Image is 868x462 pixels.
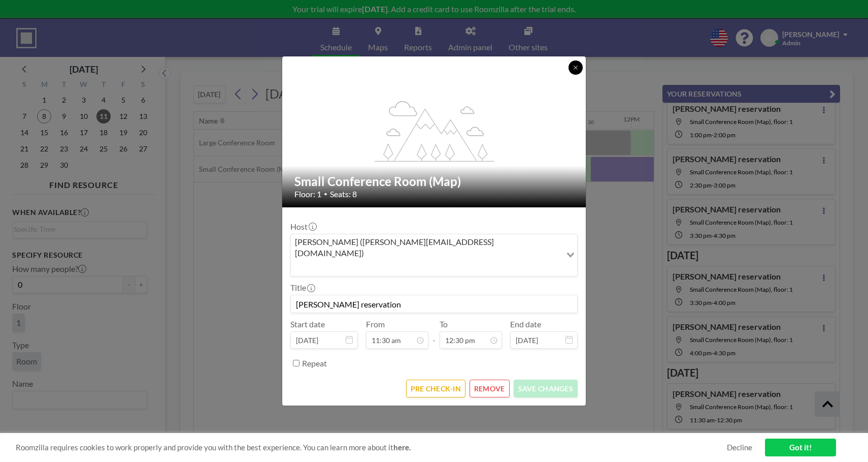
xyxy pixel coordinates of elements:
a: Got it! [765,439,836,456]
input: (No title) [291,295,577,313]
span: • [324,190,327,198]
a: Decline [727,443,752,452]
button: REMOVE [470,380,510,397]
g: flex-grow: 1.2; [375,100,494,161]
span: Seats: 8 [330,189,357,199]
a: here. [393,443,411,452]
button: PRE CHECK-IN [406,380,465,397]
label: Repeat [302,358,327,368]
input: Search for option [292,261,560,274]
label: Title [290,283,314,293]
span: [PERSON_NAME] ([PERSON_NAME][EMAIL_ADDRESS][DOMAIN_NAME]) [293,236,559,259]
label: Start date [290,319,325,329]
span: - [432,323,436,345]
h2: Small Conference Room (Map) [294,174,575,189]
label: To [440,319,448,329]
label: From [366,319,385,329]
button: SAVE CHANGES [514,380,578,397]
label: Host [290,222,316,232]
div: Search for option [291,234,577,276]
span: Floor: 1 [294,189,321,199]
span: Roomzilla requires cookies to work properly and provide you with the best experience. You can lea... [16,443,727,452]
label: End date [510,319,541,329]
